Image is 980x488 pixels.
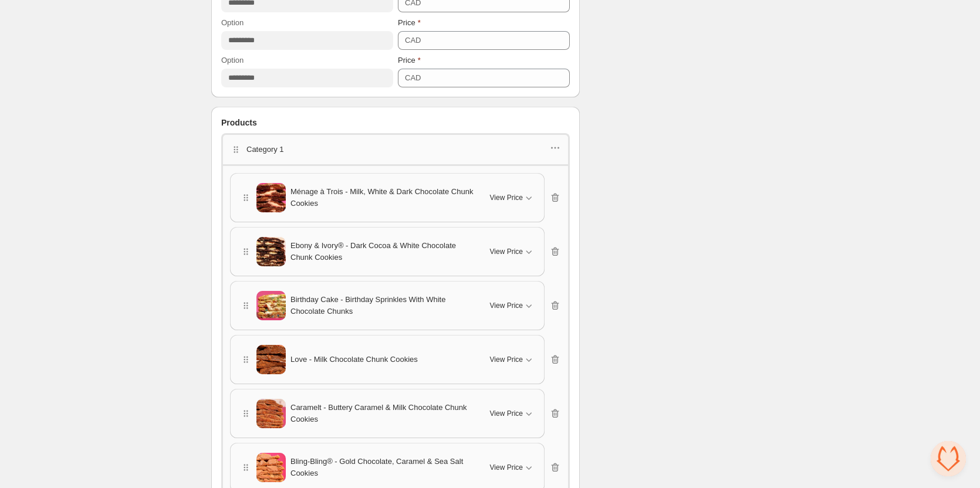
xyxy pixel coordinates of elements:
[256,233,286,270] img: Ebony & Ivory® - Dark Cocoa & White Chocolate Chunk Cookies
[256,395,286,432] img: Caramelt - Buttery Caramel & Milk Chocolate Chunk Cookies
[221,117,257,128] span: Products
[483,350,542,369] button: View Price
[490,301,523,310] span: View Price
[256,341,286,378] img: Love - Milk Chocolate Chunk Cookies
[405,35,421,46] div: CAD
[490,193,523,202] span: View Price
[221,17,244,29] label: Option
[483,296,542,315] button: View Price
[290,456,476,479] span: Bling-Bling® - Gold Chocolate, Caramel & Sea Salt Cookies
[256,287,286,324] img: Birthday Cake - Birthday Sprinkles With White Chocolate Chunks
[490,463,523,472] span: View Price
[221,55,244,66] label: Option
[398,55,421,66] label: Price
[290,294,476,317] span: Birthday Cake - Birthday Sprinkles With White Chocolate Chunks
[483,188,542,207] button: View Price
[290,186,476,209] span: Ménage à Trois - Milk, White & Dark Chocolate Chunk Cookies
[490,355,523,364] span: View Price
[483,458,542,477] button: View Price
[398,17,421,29] label: Price
[290,402,476,425] span: Caramelt - Buttery Caramel & Milk Chocolate Chunk Cookies
[483,404,542,423] button: View Price
[490,409,523,418] span: View Price
[483,242,542,261] button: View Price
[290,240,476,263] span: Ebony & Ivory® - Dark Cocoa & White Chocolate Chunk Cookies
[290,354,418,365] span: Love - Milk Chocolate Chunk Cookies
[931,441,966,476] div: Ouvrir le chat
[256,179,286,216] img: Ménage à Trois - Milk, White & Dark Chocolate Chunk Cookies
[256,449,286,486] img: Bling-Bling® - Gold Chocolate, Caramel & Sea Salt Cookies
[490,247,523,256] span: View Price
[246,144,284,155] p: Category 1
[405,72,421,84] div: CAD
